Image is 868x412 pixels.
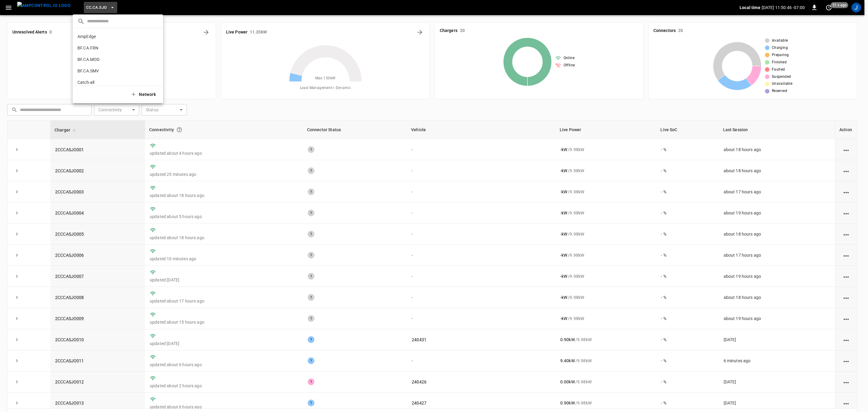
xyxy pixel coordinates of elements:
[77,33,136,40] p: AmpEdge
[77,45,137,51] p: BF.CA.FRN
[77,56,136,62] p: BF.CA.MOD
[77,79,136,85] p: Catch-all
[127,88,161,101] button: Network
[77,68,137,74] p: BF.CA.SMV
